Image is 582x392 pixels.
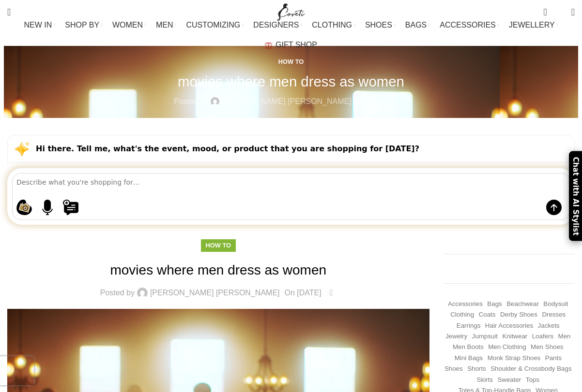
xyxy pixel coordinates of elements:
[485,321,533,331] a: Hair Accessories (245 items)
[275,7,307,15] a: Site logo
[65,15,103,35] a: SHOP BY
[365,15,396,35] a: SHOES
[538,2,551,22] a: 0
[150,289,280,297] a: [PERSON_NAME] [PERSON_NAME]
[453,343,484,352] a: Men Boots (296 items)
[477,376,493,385] a: Skirts (1,103 items)
[365,20,392,29] span: SHOES
[448,300,483,309] a: Accessories (745 items)
[405,20,427,29] span: BAGS
[467,364,486,374] a: Shorts (328 items)
[356,97,393,105] time: On [DATE]
[186,20,240,29] span: CUSTOMIZING
[285,289,322,297] time: On [DATE]
[444,364,463,374] a: Shoes (294 items)
[137,288,148,298] img: author-avatar
[543,300,568,309] a: Bodysuit (156 items)
[265,35,317,55] a: GIFT SHOP
[405,15,430,35] a: BAGS
[455,354,483,363] a: Mini Bags (375 items)
[487,300,502,309] a: Bags (1,768 items)
[404,94,411,102] span: 0
[100,289,135,297] span: Posted by
[156,15,176,35] a: MEN
[532,332,553,341] a: Loafers (193 items)
[7,261,429,279] h1: movies where men dress as women
[65,20,99,29] span: SHOP BY
[312,15,355,35] a: CLOTHING
[2,15,580,55] div: Main navigation
[488,343,526,352] a: Men Clothing (418 items)
[2,2,15,22] a: Search
[526,376,539,385] a: Tops (3,134 items)
[538,321,560,331] a: Jackets (1,265 items)
[278,58,304,65] a: How to
[332,286,339,293] span: 0
[472,332,498,341] a: Jumpsuit (156 items)
[206,242,231,249] a: How to
[490,364,571,374] a: Shoulder & Crossbody Bags (684 items)
[558,332,571,341] a: Men (1,906 items)
[398,95,408,108] a: 0
[509,20,555,29] span: JEWELLERY
[312,20,352,29] span: CLOTHING
[457,321,481,331] a: Earrings (192 items)
[497,376,521,385] a: Sweater (254 items)
[211,97,219,106] img: author-avatar
[440,15,499,35] a: ACCESSORIES
[479,310,496,319] a: Coats (432 items)
[222,95,352,108] a: [PERSON_NAME] [PERSON_NAME]
[556,10,564,17] span: 0
[156,20,173,29] span: MEN
[542,310,566,319] a: Dresses (9,809 items)
[488,354,541,363] a: Monk strap shoes (262 items)
[445,332,467,341] a: Jewelry (427 items)
[502,332,527,341] a: Knitwear (496 items)
[506,300,539,309] a: Beachwear (451 items)
[531,343,563,352] a: Men Shoes (1,372 items)
[509,15,558,35] a: JEWELLERY
[554,2,564,22] div: My Wishlist
[174,95,208,108] span: Posted by
[544,5,551,12] span: 0
[326,287,337,299] a: 0
[450,310,474,319] a: Clothing (19,177 items)
[24,15,56,35] a: NEW IN
[545,354,562,363] a: Pants (1,419 items)
[276,40,317,49] span: GIFT SHOP
[112,20,143,29] span: WOMEN
[112,15,146,35] a: WOMEN
[500,310,537,319] a: Derby shoes (233 items)
[253,20,299,29] span: DESIGNERS
[24,20,52,29] span: NEW IN
[178,73,404,90] h1: movies where men dress as women
[186,15,244,35] a: CUSTOMIZING
[440,20,496,29] span: ACCESSORIES
[253,15,302,35] a: DESIGNERS
[265,42,272,48] img: GiftBag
